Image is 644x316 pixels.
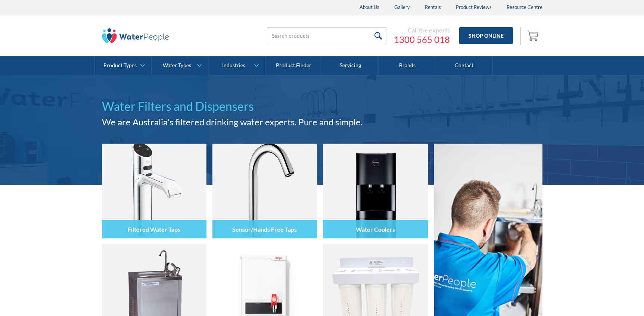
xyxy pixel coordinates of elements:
[356,226,395,233] h4: Water Coolers
[394,26,450,34] div: Call the experts
[208,56,265,75] a: Industries
[128,226,180,233] h4: Filtered Water Taps
[459,27,513,44] a: Shop Online
[322,56,379,75] a: Servicing
[163,62,191,69] div: Water Types
[379,56,436,75] a: Brands
[525,27,542,45] a: Open empty cart
[95,56,151,75] a: Product Types
[222,62,245,69] div: Industries
[267,27,386,44] input: Search products
[102,28,169,43] img: The Water People
[436,56,493,75] a: Contact
[526,29,541,41] img: shopping cart
[212,144,317,238] img: Sensor/Hands Free Taps
[394,34,450,45] a: 1300 565 018
[103,62,137,69] div: Product Types
[102,144,206,238] img: Filtered Water Taps
[152,56,208,75] a: Water Types
[323,144,427,238] img: Water Coolers
[232,226,297,233] h4: Sensor/Hands Free Taps
[265,56,322,75] a: Product Finder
